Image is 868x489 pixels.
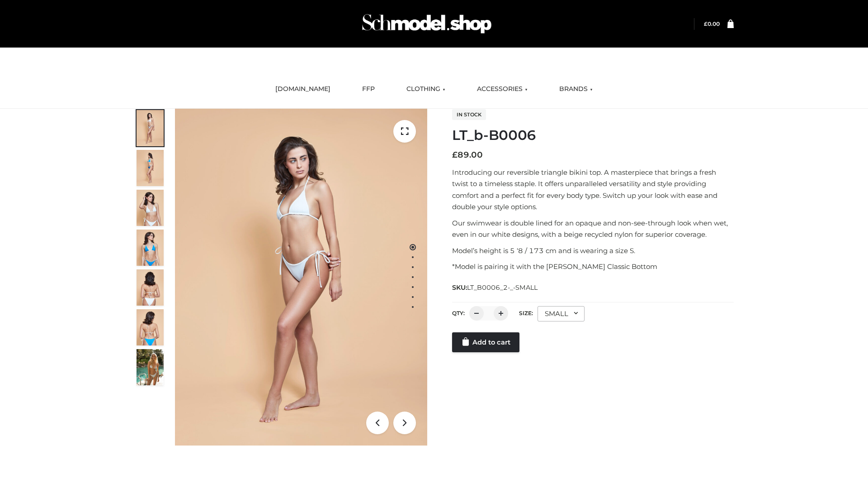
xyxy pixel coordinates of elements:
label: QTY: [452,310,465,316]
span: £ [452,150,458,160]
a: Add to cart [452,332,519,352]
h1: LT_b-B0006 [452,127,734,144]
span: LT_B0006_2-_-SMALL [467,283,538,292]
span: SKU: [452,282,538,293]
span: £ [704,20,708,27]
a: FFP [355,79,382,99]
img: ArielClassicBikiniTop_CloudNine_AzureSky_OW114ECO_1 [175,109,427,446]
a: BRANDS [552,79,599,99]
img: ArielClassicBikiniTop_CloudNine_AzureSky_OW114ECO_3-scaled.jpg [137,190,164,226]
a: CLOTHING [400,79,452,99]
img: ArielClassicBikiniTop_CloudNine_AzureSky_OW114ECO_1-scaled.jpg [137,110,164,146]
div: SMALL [538,306,585,321]
img: Schmodel Admin 964 [359,6,495,42]
span: In stock [452,109,486,120]
img: Arieltop_CloudNine_AzureSky2.jpg [137,349,164,385]
p: Our swimwear is double lined for an opaque and non-see-through look when wet, even in our white d... [452,217,734,240]
a: [DOMAIN_NAME] [269,79,337,99]
img: ArielClassicBikiniTop_CloudNine_AzureSky_OW114ECO_2-scaled.jpg [137,150,164,186]
bdi: 89.00 [452,150,483,160]
p: *Model is pairing it with the [PERSON_NAME] Classic Bottom [452,261,734,273]
bdi: 0.00 [704,20,720,27]
a: ACCESSORIES [470,79,534,99]
img: ArielClassicBikiniTop_CloudNine_AzureSky_OW114ECO_8-scaled.jpg [137,309,164,345]
label: Size: [519,310,533,316]
img: ArielClassicBikiniTop_CloudNine_AzureSky_OW114ECO_7-scaled.jpg [137,269,164,306]
p: Model’s height is 5 ‘8 / 173 cm and is wearing a size S. [452,245,734,257]
img: ArielClassicBikiniTop_CloudNine_AzureSky_OW114ECO_4-scaled.jpg [137,230,164,266]
p: Introducing our reversible triangle bikini top. A masterpiece that brings a fresh twist to a time... [452,167,734,213]
a: £0.00 [704,20,720,27]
